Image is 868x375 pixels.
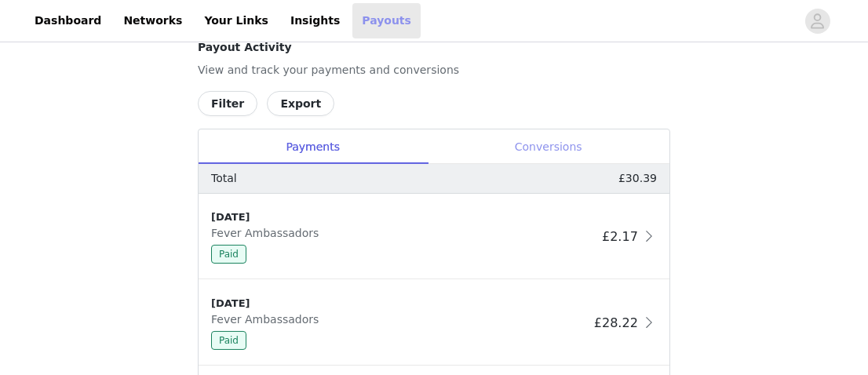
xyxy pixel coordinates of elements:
[594,315,638,330] span: £28.22
[427,129,669,165] div: Conversions
[211,331,246,350] span: Paid
[199,280,669,366] div: clickable-list-item
[281,3,349,38] a: Insights
[199,129,427,165] div: Payments
[602,229,638,244] span: £2.17
[352,3,421,38] a: Payouts
[810,9,825,34] div: avatar
[198,62,670,78] p: View and track your payments and conversions
[211,170,237,187] p: Total
[267,91,334,116] button: Export
[211,296,588,311] div: [DATE]
[195,3,278,38] a: Your Links
[199,194,669,280] div: clickable-list-item
[198,39,670,56] h4: Payout Activity
[211,209,596,225] div: [DATE]
[211,313,325,326] span: Fever Ambassadors
[618,170,657,187] p: £30.39
[198,91,257,116] button: Filter
[25,3,111,38] a: Dashboard
[211,245,246,264] span: Paid
[211,227,325,239] span: Fever Ambassadors
[114,3,191,38] a: Networks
